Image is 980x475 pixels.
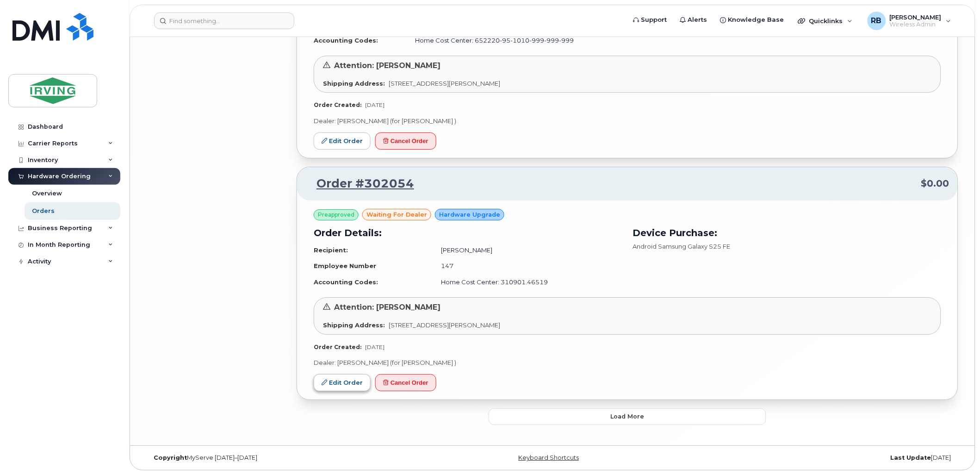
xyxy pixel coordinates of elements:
span: [DATE] [365,101,385,108]
span: Alerts [688,15,707,25]
h3: Device Purchase: [633,226,941,240]
span: Quicklinks [809,17,843,25]
div: [DATE] [688,454,958,462]
strong: Copyright [154,454,187,461]
a: Keyboard Shortcuts [518,454,579,461]
span: Load more [611,412,645,421]
strong: Recipient: [314,246,348,254]
strong: Accounting Codes: [314,278,378,286]
span: RB [871,15,882,26]
span: [PERSON_NAME] [890,13,942,21]
span: Preapproved [318,211,354,219]
span: waiting for dealer [366,210,427,219]
h3: Order Details: [314,226,622,240]
div: MyServe [DATE]–[DATE] [147,454,417,462]
p: Dealer: [PERSON_NAME] (for [PERSON_NAME] ) [314,117,941,125]
button: Load more [489,408,766,425]
strong: Order Created: [314,344,361,350]
td: 147 [433,258,622,274]
a: Edit Order [314,132,371,150]
div: Roberts, Brad [861,12,958,30]
a: Edit Order [314,374,371,391]
input: Find something... [154,12,294,29]
span: [STREET_ADDRESS][PERSON_NAME] [389,80,500,87]
a: Knowledge Base [714,11,791,29]
button: Cancel Order [375,374,436,391]
div: Quicklinks [792,12,859,30]
strong: Shipping Address: [323,321,385,329]
td: [PERSON_NAME] [433,242,622,258]
button: Cancel Order [375,132,436,150]
span: Android Samsung Galaxy S25 FE [633,243,731,250]
strong: Last Update [891,454,931,461]
strong: Accounting Codes: [314,37,378,44]
td: Home Cost Center: 652220-95-1010-999-999-999 [407,32,622,49]
strong: Shipping Address: [323,80,385,87]
td: Home Cost Center: 310901.46519 [433,274,622,290]
span: Attention: [PERSON_NAME] [334,303,440,312]
span: Attention: [PERSON_NAME] [334,61,440,70]
span: [STREET_ADDRESS][PERSON_NAME] [389,321,500,329]
span: [DATE] [365,344,385,350]
a: Alerts [674,11,714,29]
span: Knowledge Base [728,15,784,25]
a: Order #302054 [305,175,414,192]
span: Wireless Admin [890,21,942,28]
p: Dealer: [PERSON_NAME] (for [PERSON_NAME] ) [314,358,941,367]
strong: Order Created: [314,101,361,108]
a: Support [627,11,674,29]
span: $0.00 [921,177,949,190]
strong: Employee Number [314,262,376,269]
span: Hardware Upgrade [439,210,500,219]
span: Support [641,15,667,25]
